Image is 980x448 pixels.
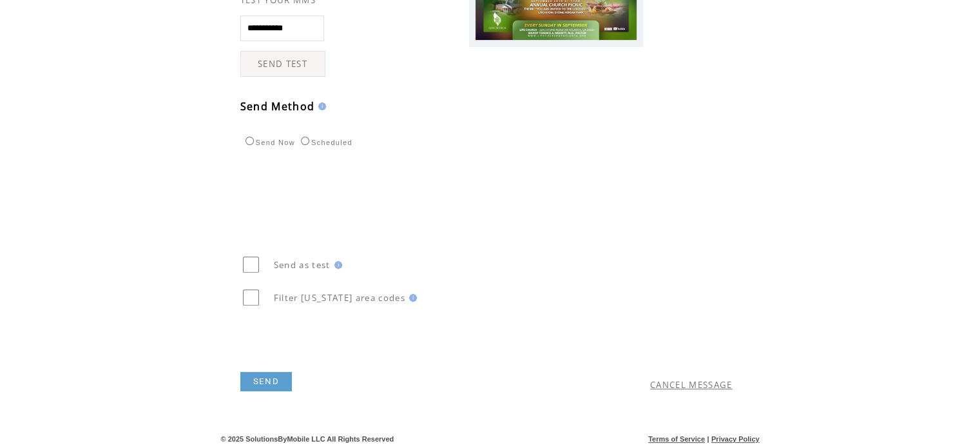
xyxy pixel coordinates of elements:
img: help.gif [405,294,417,302]
a: SEND [240,372,292,391]
input: Scheduled [301,137,309,145]
img: help.gif [314,102,326,110]
span: Send as test [274,259,331,271]
a: SEND TEST [240,51,325,77]
img: help.gif [331,261,342,269]
span: Filter [US_STATE] area codes [274,292,405,304]
a: Privacy Policy [711,435,760,443]
span: © 2025 SolutionsByMobile LLC All Rights Reserved [221,435,394,443]
span: Send Method [240,99,315,113]
label: Send Now [242,139,295,146]
input: Send Now [245,137,254,145]
a: CANCEL MESSAGE [650,379,733,391]
a: Terms of Service [648,435,705,443]
span: | [707,435,709,443]
label: Scheduled [298,139,352,146]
